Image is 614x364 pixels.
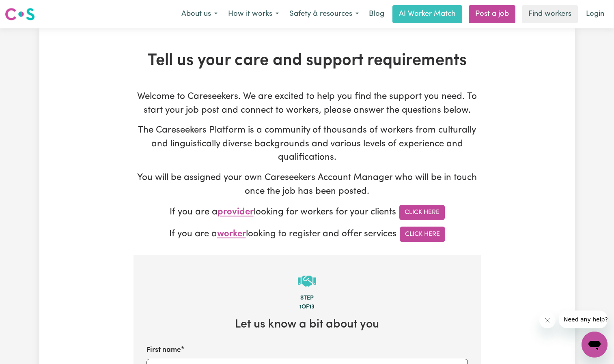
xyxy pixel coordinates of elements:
[522,5,578,23] a: Find workers
[392,5,462,23] a: AI Worker Match
[146,294,468,303] div: Step
[5,6,49,12] span: Need any help?
[400,227,445,242] a: Click Here
[284,6,364,23] button: Safety & resources
[223,6,284,23] button: How it works
[134,90,481,117] p: Welcome to Careseekers. We are excited to help you find the support you need. To start your job p...
[146,318,468,332] h2: Let us know a bit about you
[134,171,481,198] p: You will be assigned your own Careseekers Account Manager who will be in touch once the job has b...
[134,227,481,242] p: If you are a looking to register and offer services
[146,303,468,312] div: 1 of 13
[5,7,35,21] img: Careseekers logo
[134,205,481,220] p: If you are a looking for workers for your clients
[176,6,223,23] button: About us
[134,124,481,165] p: The Careseekers Platform is a community of thousands of workers from culturally and linguisticall...
[217,230,246,239] span: worker
[539,312,556,328] iframe: Close message
[5,5,35,24] a: Careseekers logo
[581,5,609,23] a: Login
[134,51,481,71] h1: Tell us your care and support requirements
[146,345,181,355] label: First name
[582,332,608,358] iframe: Button to launch messaging window
[559,310,608,328] iframe: Message from company
[218,208,254,217] span: provider
[469,5,515,23] a: Post a job
[364,5,389,23] a: Blog
[399,205,445,220] a: Click Here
